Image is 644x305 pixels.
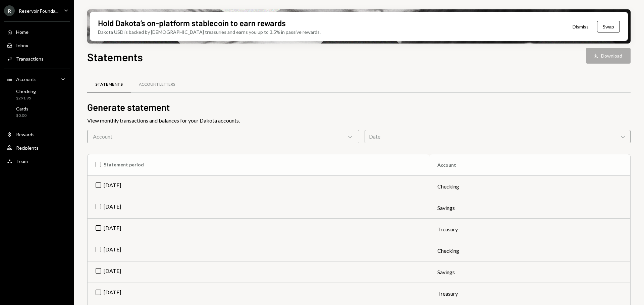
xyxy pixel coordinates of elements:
div: Date [365,130,631,143]
div: Transactions [16,56,44,62]
a: Team [4,155,70,167]
div: Home [16,29,29,35]
div: Accounts [16,76,37,82]
div: Inbox [16,43,28,48]
td: Savings [429,197,630,219]
td: Checking [429,240,630,261]
div: Reservoir Founda... [19,8,58,14]
div: Rewards [16,132,35,137]
h1: Statements [87,50,143,64]
a: Home [4,26,70,38]
td: Checking [429,176,630,197]
div: Account Letters [139,82,175,87]
a: Checking$291.95 [4,86,70,102]
div: Statements [95,82,123,87]
a: Recipients [4,142,70,154]
button: Dismiss [564,19,597,34]
a: Transactions [4,53,70,65]
div: R [4,5,15,16]
a: Inbox [4,39,70,51]
h2: Generate statement [87,101,631,114]
div: Cards [16,106,29,111]
th: Account [429,154,630,176]
td: Treasury [429,219,630,240]
div: Checking [16,88,36,94]
div: Account [87,130,359,143]
a: Statements [87,76,131,93]
a: Account Letters [131,76,183,93]
a: Accounts [4,73,70,85]
td: Treasury [429,283,630,304]
td: Savings [429,261,630,283]
button: Swap [597,21,620,32]
a: Rewards [4,128,70,140]
div: Recipients [16,145,39,151]
a: Cards$0.00 [4,104,70,120]
div: $291.95 [16,95,36,101]
div: $0.00 [16,113,29,119]
div: Dakota USD is backed by [DEMOGRAPHIC_DATA] treasuries and earns you up to 3.5% in passive rewards. [98,28,321,35]
div: Team [16,158,28,164]
div: View monthly transactions and balances for your Dakota accounts. [87,117,631,125]
div: Hold Dakota’s on-platform stablecoin to earn rewards [98,17,286,28]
